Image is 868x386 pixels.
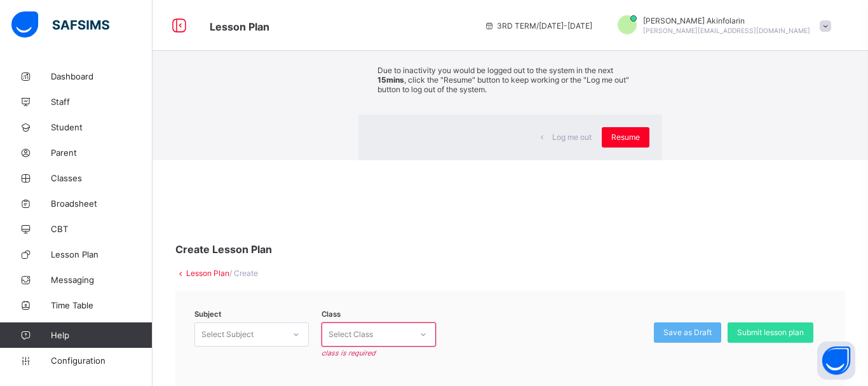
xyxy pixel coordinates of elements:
[51,148,153,158] span: Parent
[552,132,592,142] span: Log me out
[51,330,152,340] span: Help
[210,20,269,33] span: Lesson Plan
[51,198,153,209] span: Broadsheet
[51,224,153,234] span: CBT
[663,327,712,337] span: Save as Draft
[322,349,376,357] span: class is required
[51,300,153,310] span: Time Table
[194,310,221,319] span: Subject
[611,132,640,142] span: Resume
[322,310,341,319] span: Class
[737,327,804,337] span: Submit lesson plan
[51,97,153,107] span: Staff
[817,341,855,380] button: Open asap
[377,65,643,94] p: Due to inactivity you would be logged out to the system in the next , click the "Resume" button t...
[11,11,109,38] img: safsims
[51,275,153,285] span: Messaging
[51,122,153,132] span: Student
[643,27,810,34] span: [PERSON_NAME][EMAIL_ADDRESS][DOMAIN_NAME]
[201,322,254,347] div: Select Subject
[175,243,272,256] span: Create Lesson Plan
[51,71,153,81] span: Dashboard
[377,75,404,85] strong: 15mins
[51,355,152,366] span: Configuration
[51,249,153,259] span: Lesson Plan
[605,15,837,36] div: AbiodunAkinfolarin
[329,322,373,347] div: Select Class
[229,268,258,278] span: / Create
[186,268,229,278] a: Lesson Plan
[643,16,810,25] span: [PERSON_NAME] Akinfolarin
[51,173,153,183] span: Classes
[484,21,592,31] span: session/term information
